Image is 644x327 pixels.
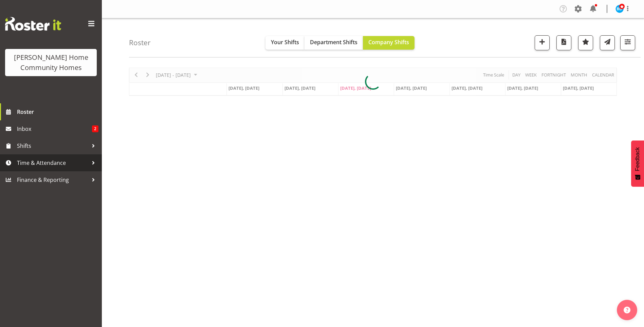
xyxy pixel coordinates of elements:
span: Time & Attendance [17,158,88,168]
div: [PERSON_NAME] Home Community Homes [12,52,90,73]
button: Highlight an important date within the roster. [578,35,593,50]
img: Rosterit website logo [5,17,61,31]
button: Filter Shifts [620,35,635,50]
button: Download a PDF of the roster according to the set date range. [556,35,571,50]
span: Roster [17,107,98,117]
button: Your Shifts [265,36,305,50]
button: Company Shifts [363,36,415,50]
span: Your Shifts [271,38,299,46]
span: Company Shifts [368,38,409,46]
img: barbara-dunlop8515.jpg [615,5,624,13]
span: Department Shifts [310,38,357,46]
span: Finance & Reporting [17,175,88,185]
span: 2 [92,125,98,132]
img: help-xxl-2.png [624,307,630,313]
button: Add a new shift [535,35,550,50]
span: Feedback [634,147,641,171]
span: Shifts [17,141,88,151]
button: Send a list of all shifts for the selected filtered period to all rostered employees. [600,35,615,50]
button: Feedback - Show survey [631,140,644,187]
h4: Roster [129,39,151,47]
button: Department Shifts [305,36,363,50]
span: Inbox [17,124,92,134]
